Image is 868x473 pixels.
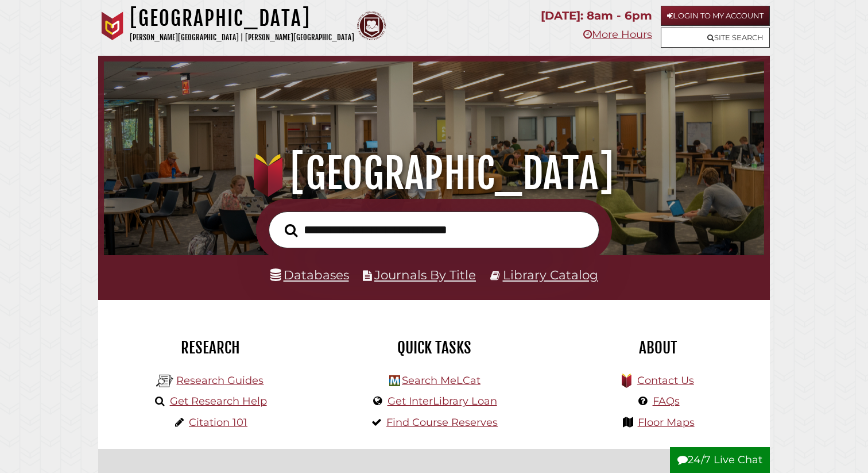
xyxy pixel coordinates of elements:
a: Search MeLCat [402,374,480,387]
a: Site Search [661,28,770,48]
p: [DATE]: 8am - 6pm [541,6,652,26]
a: Get Research Help [170,395,267,407]
p: [PERSON_NAME][GEOGRAPHIC_DATA] | [PERSON_NAME][GEOGRAPHIC_DATA] [130,31,354,44]
h1: [GEOGRAPHIC_DATA] [130,6,354,31]
a: Login to My Account [661,6,770,26]
img: Calvin University [98,11,127,40]
button: Search [279,221,303,241]
a: FAQs [653,395,680,407]
img: Hekman Library Logo [156,372,173,390]
img: Hekman Library Logo [389,375,400,386]
a: More Hours [583,28,652,41]
a: Contact Us [637,374,694,387]
img: Calvin Theological Seminary [357,11,386,40]
h2: Research [107,338,313,357]
a: Get InterLibrary Loan [387,395,497,407]
a: Databases [270,267,349,282]
a: Find Course Reserves [386,416,498,429]
h1: [GEOGRAPHIC_DATA] [117,148,751,199]
a: Floor Maps [638,416,695,429]
a: Citation 101 [189,416,247,429]
h2: About [555,338,761,357]
a: Library Catalog [503,267,598,282]
a: Journals By Title [374,267,476,282]
h2: Quick Tasks [331,338,537,357]
i: Search [285,223,297,237]
a: Research Guides [176,374,263,387]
